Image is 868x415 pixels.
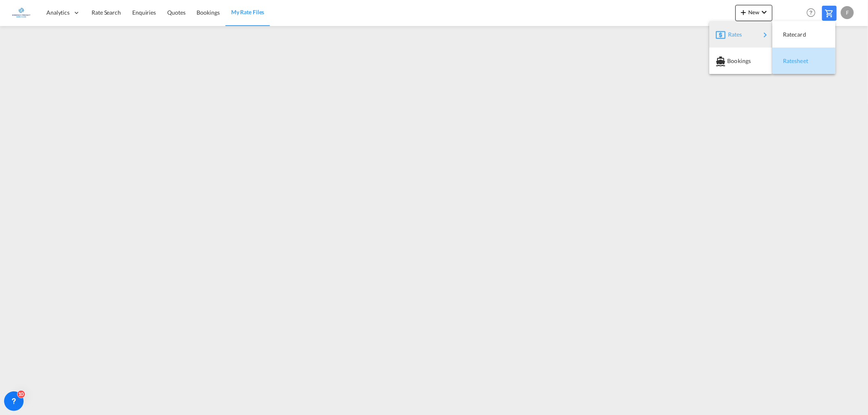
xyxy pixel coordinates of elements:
div: Ratecard [779,24,829,45]
span: Bookings [727,53,736,69]
span: Ratecard [783,26,792,43]
span: Ratesheet [783,53,792,69]
md-icon: icon-chevron-right [761,30,770,40]
span: Rates [728,26,738,43]
button: Bookings [709,48,772,74]
div: Ratesheet [779,51,829,71]
div: Bookings [716,51,766,71]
